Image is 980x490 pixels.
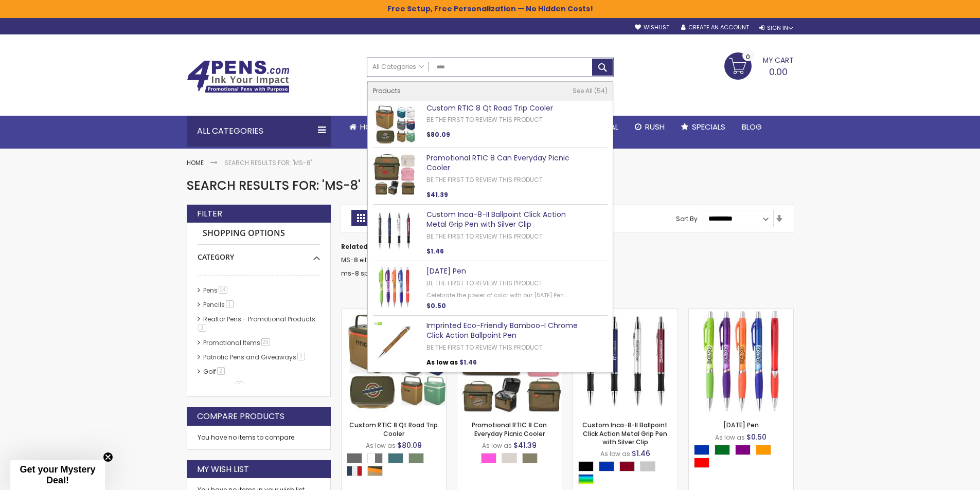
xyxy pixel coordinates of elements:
a: Promotional RTIC 8 Can Everyday Picnic Cooler [472,421,547,438]
div: All Categories [187,116,331,147]
div: Red [694,458,709,468]
span: 1 [226,300,234,308]
a: [DATE] Pen [723,421,759,429]
span: Blog [742,121,762,132]
div: Free shipping on pen orders over $199 [527,77,614,97]
a: Pens24 [201,286,231,295]
div: Select A Color [347,453,446,479]
a: Custom Inca-8-II Ballpoint Click Action Metal Grip Pen with Silver Clip [426,209,566,229]
span: Get your Mystery Deal! [20,464,95,485]
a: Custom RTIC 8 Qt Road Trip Cooler [426,103,553,113]
button: Close teaser [103,452,113,462]
div: Blue [599,461,614,471]
span: Products [373,86,401,95]
a: ms-8 spec [341,269,376,278]
div: Celebrate the power of color with our [DATE] Pen... [426,292,579,299]
a: Custom Inca-8-II Ballpoint Click Action Metal Grip Pen with Silver Clip [582,421,668,446]
span: $80.09 [397,440,422,450]
a: Be the first to review this product [426,175,543,184]
strong: Compare Products [197,411,284,422]
strong: Grid [351,210,371,226]
a: Custom RTIC 8 Qt Road Trip Cooler [342,308,446,317]
a: Blog [734,116,770,138]
strong: Search results for: 'ms-8' [224,158,312,167]
span: Specials [692,121,725,132]
span: All Categories [372,63,424,71]
a: Specials [673,116,734,138]
div: You have no items to compare. [187,426,331,450]
a: 0.00 0 [724,52,794,78]
label: Sort By [676,214,698,223]
span: 28 [261,338,270,346]
span: Rush [645,121,665,132]
a: Create an Account [681,24,749,31]
div: Trailblazer [367,466,383,476]
img: Custom Inca-8-II Ballpoint Click Action Metal Grip Pen with Silver Clip [373,210,415,252]
span: See All [573,86,593,95]
iframe: Google Customer Reviews [895,462,980,490]
div: Grey [347,453,362,463]
a: Be the first to review this product [426,232,543,241]
a: Promotional Items28 [201,338,274,347]
div: Olive Green [522,453,538,463]
span: $0.50 [746,432,767,442]
span: Search results for: 'ms-8' [187,177,361,194]
strong: My Wish List [197,464,249,475]
dt: Related search terms [341,243,794,251]
div: Deep Harbor [388,453,403,463]
div: Burgundy [619,461,635,471]
span: 24 [219,286,227,294]
img: Custom Inca-8-II Ballpoint Click Action Metal Grip Pen with Silver Clip [573,309,678,413]
a: Custom Inca-8-II Ballpoint Click Action Metal Grip Pen with Silver Clip [573,308,678,317]
a: Realtor Pens - Promotional Products1 [198,315,315,333]
a: Custom RTIC 8 Qt Road Trip Cooler [349,421,438,438]
div: Sand [502,453,517,463]
span: 2 [217,367,225,375]
div: Black [578,461,594,471]
span: $41.39 [426,190,448,199]
div: Silver [640,461,655,471]
img: Custom RTIC 8 Qt Road Trip Cooler [373,103,415,146]
div: Blue [694,445,709,455]
div: Pink [481,453,496,463]
span: As low as [426,358,458,367]
img: Custom RTIC 8 Qt Road Trip Cooler [342,309,446,413]
span: As low as [366,441,396,450]
strong: Filter [197,208,222,220]
a: Be the first to review this product [426,343,543,352]
a: Imprinted Eco-Friendly Bamboo-I Chrome Click Action Ballpoint Pen [426,320,578,340]
div: Assorted [578,474,594,484]
a: Be the first to review this product [426,279,543,287]
strong: Shopping Options [198,223,320,245]
div: Purple [735,445,751,455]
div: Category [198,245,320,262]
img: Imprinted Eco-Friendly Bamboo-I Chrome Click Action Ballpoint Pen [373,321,415,363]
span: $80.09 [426,130,450,139]
div: Patriot (Blue,White,Red) [347,466,362,476]
span: 2 [297,353,305,360]
span: 1 [199,324,206,332]
span: As low as [482,441,512,450]
a: Home [187,158,204,167]
a: Home [341,116,389,138]
a: Pencils1 [201,300,237,309]
a: All Categories [367,58,429,75]
div: Select A Color [578,461,678,487]
a: [DATE] Pen [426,266,466,276]
a: Hotel Pens​3 [201,382,247,390]
a: Golf2 [201,367,228,376]
span: $0.50 [426,301,446,310]
a: See All 54 [573,87,608,95]
span: $1.46 [426,247,444,256]
span: 0.00 [769,65,788,78]
a: Wishlist [635,24,669,31]
div: Get your Mystery Deal!Close teaser [10,460,105,490]
div: Orange [756,445,771,455]
img: Promotional RTIC 8 Can Everyday Picnic Cooler [373,153,415,195]
a: Promotional RTIC 8 Can Everyday Picnic Cooler [426,153,569,173]
span: 54 [594,86,608,95]
img: 4Pens Custom Pens and Promotional Products [187,60,290,93]
div: White|Grey [367,453,383,463]
div: Sage Green [408,453,424,463]
span: 0 [746,52,750,62]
